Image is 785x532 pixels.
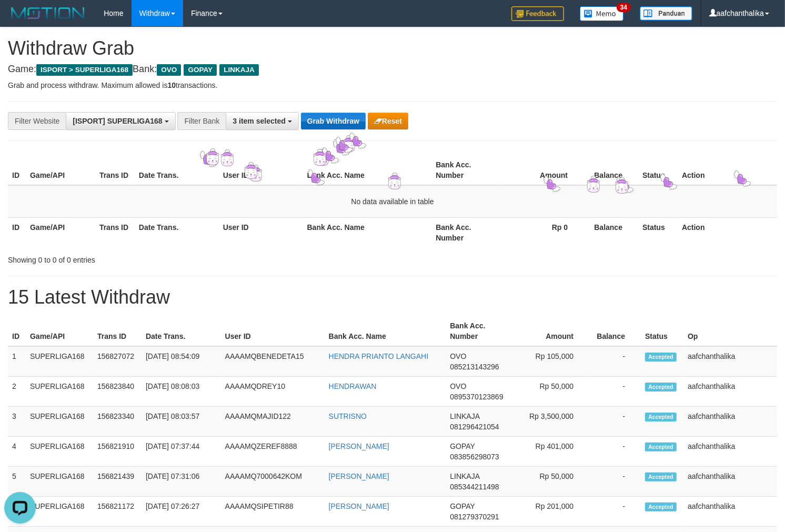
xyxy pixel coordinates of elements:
[221,437,325,467] td: AAAAMQZEREF8888
[511,346,589,377] td: Rp 105,000
[589,437,641,467] td: -
[8,377,26,407] td: 2
[8,38,777,59] h1: Withdraw Grab
[450,483,499,491] span: Copy 085344211498 to clipboard
[329,442,389,450] a: [PERSON_NAME]
[511,437,589,467] td: Rp 401,000
[135,217,219,247] th: Date Trans.
[678,155,777,185] th: Action
[589,407,641,437] td: -
[73,117,162,125] span: [ISPORT] SUPERLIGA168
[645,443,677,451] span: Accepted
[303,217,432,247] th: Bank Acc. Name
[446,316,511,346] th: Bank Acc. Number
[450,412,479,420] span: LINKAJA
[177,112,226,130] div: Filter Bank
[142,497,221,527] td: [DATE] 07:26:27
[8,346,26,377] td: 1
[221,497,325,527] td: AAAAMQSIPETIR88
[683,316,777,346] th: Op
[511,467,589,497] td: Rp 50,000
[645,503,677,511] span: Accepted
[221,346,325,377] td: AAAAMQBENEDETA15
[450,363,499,371] span: Copy 085213143296 to clipboard
[683,467,777,497] td: aafchanthalika
[221,316,325,346] th: User ID
[325,316,446,346] th: Bank Acc. Name
[142,316,221,346] th: Date Trans.
[8,112,66,130] div: Filter Website
[142,467,221,497] td: [DATE] 07:31:06
[329,472,389,480] a: [PERSON_NAME]
[142,407,221,437] td: [DATE] 08:03:57
[683,437,777,467] td: aafchanthalika
[8,155,26,185] th: ID
[583,217,638,247] th: Balance
[645,473,677,481] span: Accepted
[617,3,631,12] span: 34
[93,346,142,377] td: 156827072
[26,377,93,407] td: SUPERLIGA168
[329,502,389,510] a: [PERSON_NAME]
[683,497,777,527] td: aafchanthalika
[93,437,142,467] td: 156821910
[329,412,367,420] a: SUTRISNO
[8,217,26,247] th: ID
[368,113,408,129] button: Reset
[8,80,777,91] p: Grab and process withdraw. Maximum allowed is transactions.
[501,155,583,185] th: Amount
[93,377,142,407] td: 156823840
[26,217,95,247] th: Game/API
[184,64,217,76] span: GOPAY
[511,497,589,527] td: Rp 201,000
[26,467,93,497] td: SUPERLIGA168
[221,377,325,407] td: AAAAMQDREY10
[135,155,219,185] th: Date Trans.
[36,64,133,76] span: ISPORT > SUPERLIGA168
[219,155,303,185] th: User ID
[450,382,466,390] span: OVO
[301,113,366,129] button: Grab Withdraw
[303,155,432,185] th: Bank Acc. Name
[26,346,93,377] td: SUPERLIGA168
[8,407,26,437] td: 3
[640,6,692,21] img: panduan.png
[26,155,95,185] th: Game/API
[511,6,564,21] img: Feedback.jpg
[8,437,26,467] td: 4
[26,316,93,346] th: Game/API
[683,377,777,407] td: aafchanthalika
[221,467,325,497] td: AAAAMQ7000642KOM
[219,217,303,247] th: User ID
[638,217,678,247] th: Status
[226,112,298,130] button: 3 item selected
[511,316,589,346] th: Amount
[142,437,221,467] td: [DATE] 07:37:44
[431,217,501,247] th: Bank Acc. Number
[450,393,503,401] span: Copy 0895370123869 to clipboard
[221,407,325,437] td: AAAAMQMAJID122
[580,6,624,21] img: Button%20Memo.svg
[8,64,777,75] h4: Game: Bank:
[157,64,181,76] span: OVO
[142,377,221,407] td: [DATE] 08:08:03
[95,217,135,247] th: Trans ID
[645,383,677,392] span: Accepted
[645,353,677,362] span: Accepted
[645,413,677,421] span: Accepted
[93,407,142,437] td: 156823340
[511,407,589,437] td: Rp 3,500,000
[233,117,285,125] span: 3 item selected
[26,407,93,437] td: SUPERLIGA168
[142,346,221,377] td: [DATE] 08:54:09
[511,377,589,407] td: Rp 50,000
[26,497,93,527] td: SUPERLIGA168
[8,467,26,497] td: 5
[167,81,176,89] strong: 10
[683,346,777,377] td: aafchanthalika
[450,453,499,461] span: Copy 083856298073 to clipboard
[501,217,583,247] th: Rp 0
[589,467,641,497] td: -
[589,316,641,346] th: Balance
[329,352,429,360] a: HENDRA PRIANTO LANGAHI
